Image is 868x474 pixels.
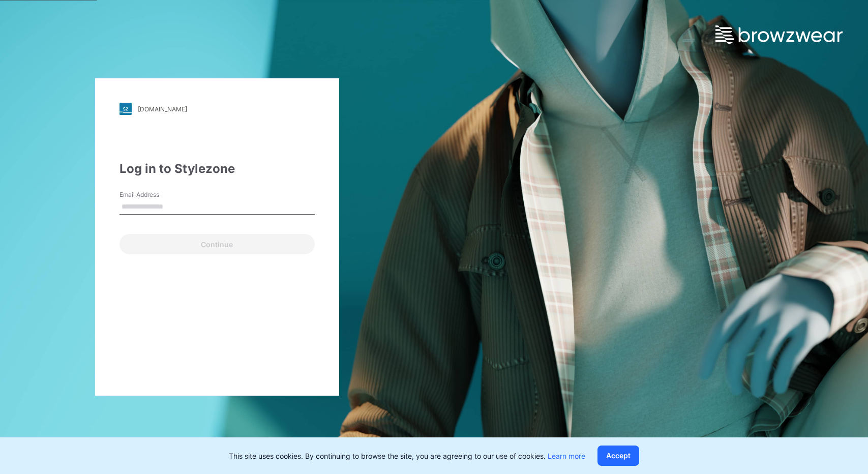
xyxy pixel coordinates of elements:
img: stylezone-logo.562084cfcfab977791bfbf7441f1a819.svg [119,103,132,115]
button: Accept [597,446,639,466]
div: Log in to Stylezone [119,160,315,178]
img: browzwear-logo.e42bd6dac1945053ebaf764b6aa21510.svg [715,25,843,44]
a: Learn more [548,452,585,460]
div: [DOMAIN_NAME] [138,105,187,113]
p: This site uses cookies. By continuing to browse the site, you are agreeing to our use of cookies. [229,451,585,461]
label: Email Address [119,190,191,199]
a: [DOMAIN_NAME] [119,103,315,115]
